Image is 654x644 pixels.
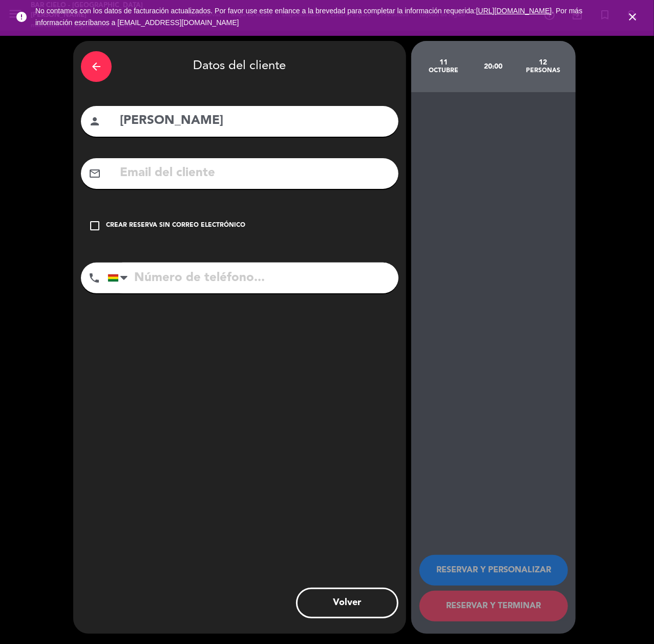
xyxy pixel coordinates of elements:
[419,591,568,621] button: RESERVAR Y TERMINAR
[90,60,102,73] i: arrow_back
[89,220,101,232] i: check_box_outline_blank
[88,272,100,284] i: phone
[119,163,391,184] input: Email del cliente
[419,58,469,67] div: 11
[296,588,398,618] button: Volver
[469,49,518,84] div: 20:00
[35,7,582,27] span: No contamos con los datos de facturación actualizados. Por favor use este enlance a la brevedad p...
[476,7,552,15] a: [URL][DOMAIN_NAME]
[626,11,639,23] i: close
[518,67,568,75] div: personas
[81,49,398,84] div: Datos del cliente
[106,221,245,231] div: Crear reserva sin correo electrónico
[15,11,28,23] i: error
[419,555,568,586] button: RESERVAR Y PERSONALIZAR
[518,58,568,67] div: 12
[89,167,101,180] i: mail_outline
[419,67,469,75] div: octubre
[89,115,101,127] i: person
[108,263,398,293] input: Número de teléfono...
[35,7,582,27] a: . Por más información escríbanos a [EMAIL_ADDRESS][DOMAIN_NAME]
[108,263,132,293] div: Bolivia: +591
[119,111,391,132] input: Nombre del cliente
